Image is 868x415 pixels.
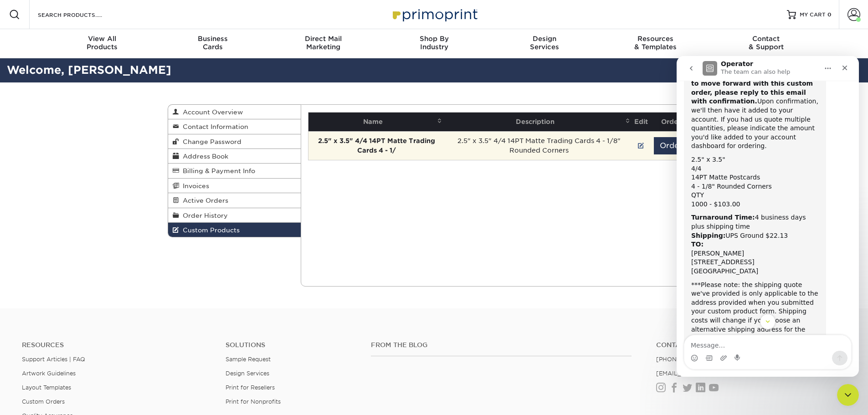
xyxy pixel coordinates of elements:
h4: Resources [22,341,212,349]
textarea: Message… [8,279,175,295]
a: Invoices [168,179,301,193]
div: Industry [379,35,489,51]
a: Artwork Guidelines [22,370,76,377]
span: 0 [827,11,832,18]
div: Marketing [268,35,379,51]
a: Order History [168,208,301,223]
a: Custom Orders [22,398,65,405]
div: [STREET_ADDRESS] [15,202,142,211]
iframe: Intercom live chat [677,56,859,377]
a: Account Overview [168,105,301,119]
a: View AllProducts [47,29,158,58]
a: Print for Resellers [226,384,275,391]
span: Change Password [179,138,241,145]
button: Order [654,137,688,154]
a: Print for Nonprofits [226,398,281,405]
span: Billing & Payment Info [179,167,255,174]
span: Account Overview [179,108,243,116]
b: Turnaround Time: [15,158,78,165]
button: Emoji picker [14,298,21,306]
b: When you're ready to move forward with this custom order, please reply to this email with confirm... [15,15,136,49]
td: 2.5" x 3.5" 4/4 14PT Matte Trading Cards 4 - 1/8" Rounded Corners [445,131,633,160]
span: Active Orders [179,197,228,204]
div: 4 business days plus shipping time [15,157,142,175]
input: SEARCH PRODUCTS..... [37,9,126,20]
button: Gif picker [29,298,36,306]
span: Contact [711,35,822,43]
a: Layout Templates [22,384,71,391]
a: Resources& Templates [600,29,711,58]
span: Address Book [179,153,228,160]
a: Contact [656,341,846,349]
div: Products [47,35,158,51]
span: MY CART [800,11,826,19]
h4: Solutions [226,341,357,349]
a: Support Articles | FAQ [22,356,85,363]
div: 4 - 1/8" Rounded Corners [15,126,142,135]
img: Primoprint [389,5,480,24]
iframe: Intercom live chat [837,384,859,406]
span: Contact Information [179,123,248,130]
a: Active Orders [168,193,301,208]
button: Send a message… [155,295,171,309]
div: ***Please note: the shipping quote we've provided is only applicable to the address provided when... [15,225,142,287]
a: [PHONE_NUMBER] [656,356,713,363]
a: Custom Products [168,223,301,237]
div: & Templates [600,35,711,51]
a: Change Password [168,134,301,149]
div: Cards [157,35,268,51]
a: BusinessCards [157,29,268,58]
a: [EMAIL_ADDRESS][DOMAIN_NAME] [656,370,765,377]
button: Upload attachment [43,298,51,306]
div: 4/4 [15,108,142,118]
div: 14PT Matte Postcards [15,117,142,126]
h4: From the Blog [371,341,632,349]
a: Billing & Payment Info [168,164,301,178]
span: Shop By [379,35,489,43]
div: 1000 - $103.00 [15,144,142,153]
a: Contact& Support [711,29,822,58]
th: Order [649,113,693,131]
span: Invoices [179,182,209,190]
a: Shop ByIndustry [379,29,489,58]
span: Custom Products [179,226,240,234]
b: Shipping: [15,176,49,183]
span: Design [489,35,600,43]
button: Scroll to bottom [83,258,99,273]
a: Contact Information [168,119,301,134]
div: 2.5" x 3.5" [15,99,142,108]
div: UPS Ground $22.13 [15,175,142,184]
a: Address Book [168,149,301,164]
strong: 2.5" x 3.5" 4/4 14PT Matte Trading Cards 4 - 1/ [318,137,435,154]
div: Services [489,35,600,51]
b: TO: [15,184,27,192]
a: Design Services [226,370,269,377]
a: Direct MailMarketing [268,29,379,58]
span: Direct Mail [268,35,379,43]
th: Description [445,113,633,131]
span: Resources [600,35,711,43]
span: View All [47,35,158,43]
div: & Support [711,35,822,51]
a: DesignServices [489,29,600,58]
span: Business [157,35,268,43]
div: [PERSON_NAME] [15,184,142,202]
div: [GEOGRAPHIC_DATA] [15,211,142,220]
th: Name [308,113,445,131]
span: Order History [179,212,228,219]
div: QTY [15,135,142,144]
button: Start recording [58,298,65,306]
th: Edit [633,113,649,131]
a: Sample Request [226,356,271,363]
